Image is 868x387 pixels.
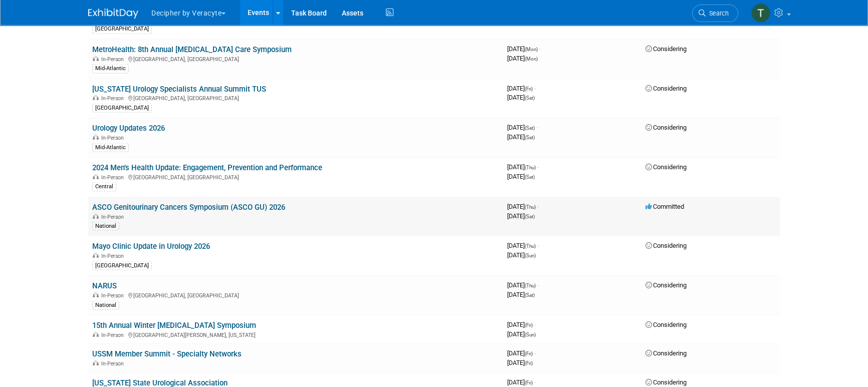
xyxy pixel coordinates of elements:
[92,143,129,152] div: Mid-Atlantic
[92,163,322,172] a: 2024 Men’s Health Update: Engagement, Prevention and Performance
[507,330,536,338] span: [DATE]
[92,301,119,310] div: National
[507,94,535,101] span: [DATE]
[534,85,536,92] span: -
[525,174,535,180] span: (Sat)
[525,165,536,170] span: (Thu)
[92,85,266,94] a: [US_STATE] Urology Specialists Annual Summit TUS
[645,203,684,210] span: Committed
[525,243,536,249] span: (Thu)
[101,95,127,102] span: In-Person
[93,135,99,140] img: In-Person Event
[92,182,116,191] div: Central
[101,360,127,367] span: In-Person
[507,321,536,328] span: [DATE]
[534,378,536,386] span: -
[93,56,99,61] img: In-Person Event
[507,291,535,298] span: [DATE]
[534,349,536,357] span: -
[92,222,119,231] div: National
[525,360,533,366] span: (Fri)
[92,242,210,251] a: Mayo Clinic Update in Urology 2026
[93,360,99,365] img: In-Person Event
[101,253,127,259] span: In-Person
[507,124,538,131] span: [DATE]
[507,45,541,53] span: [DATE]
[525,135,535,140] span: (Sat)
[525,380,533,385] span: (Fri)
[93,332,99,337] img: In-Person Event
[525,47,538,52] span: (Mon)
[507,281,539,289] span: [DATE]
[92,124,165,133] a: Urology Updates 2026
[525,292,535,298] span: (Sat)
[92,281,117,290] a: NARUS
[507,359,533,366] span: [DATE]
[101,56,127,63] span: In-Person
[525,95,535,101] span: (Sat)
[507,378,536,386] span: [DATE]
[525,86,533,92] span: (Fri)
[92,203,285,212] a: ASCO Genitourinary Cancers Symposium (ASCO GU) 2026
[507,163,539,171] span: [DATE]
[692,5,738,22] a: Search
[525,332,536,337] span: (Sun)
[645,349,687,357] span: Considering
[534,321,536,328] span: -
[507,133,535,141] span: [DATE]
[92,25,152,34] div: [GEOGRAPHIC_DATA]
[645,378,687,386] span: Considering
[507,251,536,259] span: [DATE]
[92,45,292,54] a: MetroHealth: 8th Annual [MEDICAL_DATA] Care Symposium
[507,349,536,357] span: [DATE]
[525,204,536,210] span: (Thu)
[93,174,99,179] img: In-Person Event
[751,4,770,23] img: Tony Alvarado
[525,351,533,356] span: (Fri)
[93,292,99,297] img: In-Person Event
[536,124,538,131] span: -
[507,242,539,249] span: [DATE]
[539,45,541,53] span: -
[507,212,535,220] span: [DATE]
[93,253,99,258] img: In-Person Event
[92,291,499,299] div: [GEOGRAPHIC_DATA], [GEOGRAPHIC_DATA]
[92,55,499,63] div: [GEOGRAPHIC_DATA], [GEOGRAPHIC_DATA]
[537,163,539,171] span: -
[92,330,499,338] div: [GEOGRAPHIC_DATA][PERSON_NAME], [US_STATE]
[537,203,539,210] span: -
[645,163,687,171] span: Considering
[525,253,536,258] span: (Sun)
[101,214,127,220] span: In-Person
[645,321,687,328] span: Considering
[507,203,539,210] span: [DATE]
[92,349,242,358] a: USSM Member Summit - Specialty Networks
[645,124,687,131] span: Considering
[101,135,127,141] span: In-Person
[88,9,138,19] img: ExhibitDay
[92,173,499,181] div: [GEOGRAPHIC_DATA], [GEOGRAPHIC_DATA]
[645,281,687,289] span: Considering
[93,95,99,100] img: In-Person Event
[645,85,687,92] span: Considering
[645,242,687,249] span: Considering
[507,55,538,62] span: [DATE]
[525,214,535,219] span: (Sat)
[92,104,152,113] div: [GEOGRAPHIC_DATA]
[507,173,535,180] span: [DATE]
[92,64,129,73] div: Mid-Atlantic
[525,322,533,328] span: (Fri)
[525,56,538,62] span: (Mon)
[537,242,539,249] span: -
[101,292,127,299] span: In-Person
[92,94,499,102] div: [GEOGRAPHIC_DATA], [GEOGRAPHIC_DATA]
[92,261,152,270] div: [GEOGRAPHIC_DATA]
[525,283,536,288] span: (Thu)
[525,125,535,131] span: (Sat)
[645,45,687,53] span: Considering
[101,332,127,338] span: In-Person
[706,10,729,17] span: Search
[101,174,127,181] span: In-Person
[93,214,99,219] img: In-Person Event
[92,321,256,330] a: 15th Annual Winter [MEDICAL_DATA] Symposium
